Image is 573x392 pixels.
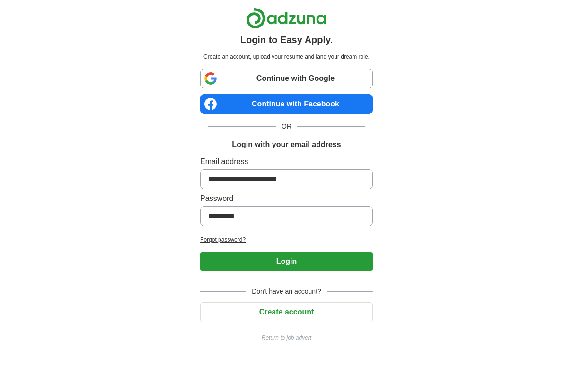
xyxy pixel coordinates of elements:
[200,302,373,322] button: Create account
[200,193,373,204] label: Password
[240,33,333,47] h1: Login to Easy Apply.
[232,139,341,150] h1: Login with your email address
[246,8,326,29] img: Adzuna logo
[200,235,373,244] a: Forgot password?
[200,69,373,88] a: Continue with Google
[200,333,373,342] a: Return to job advert
[200,252,373,271] button: Login
[200,156,373,167] label: Email address
[200,94,373,114] a: Continue with Facebook
[202,52,371,61] p: Create an account, upload your resume and land your dream role.
[200,308,373,316] a: Create account
[246,287,327,296] span: Don't have an account?
[276,122,297,131] span: OR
